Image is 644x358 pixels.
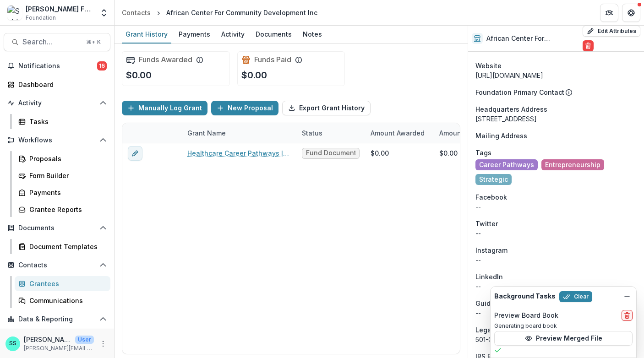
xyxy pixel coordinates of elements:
[475,219,498,228] span: Twitter
[4,59,110,73] button: Notifications16
[494,312,558,320] h2: Preview Board Book
[583,26,640,37] button: Edit Attributes
[475,131,527,141] span: Mailing Address
[622,4,640,22] button: Get Help
[29,171,103,180] div: Form Builder
[122,8,151,17] div: Contacts
[29,117,103,126] div: Tasks
[475,87,564,97] p: Foundation Primary Contact
[600,4,618,22] button: Partners
[296,123,365,143] div: Status
[475,298,507,308] span: Guidestar
[475,335,637,344] div: 501-C3
[26,4,94,14] div: [PERSON_NAME] Family Foundation
[126,68,152,82] p: $0.00
[622,291,633,302] button: Dismiss
[18,80,103,89] div: Dashboard
[475,71,543,79] a: [URL][DOMAIN_NAME]
[475,61,502,71] span: Website
[282,101,371,115] button: Export Grant History
[18,62,97,70] span: Notifications
[18,315,96,323] span: Data & Reporting
[118,6,321,19] nav: breadcrumb
[166,8,317,17] div: African Center For Community Development Inc
[24,335,71,344] p: [PERSON_NAME]
[475,282,637,291] div: --
[299,26,326,43] a: Notes
[18,136,96,144] span: Workflows
[494,322,633,330] p: Generating board book
[15,114,110,129] a: Tasks
[26,14,56,22] span: Foundation
[182,128,231,138] div: Grant Name
[4,96,110,110] button: Open Activity
[475,228,637,238] div: --
[9,341,16,347] div: Stephanie Schlecht
[475,325,516,335] span: Legal Status
[486,35,579,43] h2: African Center For Community Development Inc
[241,68,267,82] p: $0.00
[175,26,214,43] a: Payments
[252,27,295,41] div: Documents
[254,55,291,64] h2: Funds Paid
[22,38,81,46] span: Search...
[4,258,110,272] button: Open Contacts
[439,148,458,158] div: $0.00
[29,188,103,197] div: Payments
[15,151,110,166] a: Proposals
[494,293,556,300] h2: Background Tasks
[434,123,502,143] div: Amount Paid
[4,312,110,326] button: Open Data & Reporting
[365,123,434,143] div: Amount Awarded
[97,61,107,71] span: 16
[4,133,110,147] button: Open Workflows
[218,26,248,43] a: Activity
[475,255,637,265] div: --
[15,185,110,200] a: Payments
[98,338,109,349] button: More
[4,221,110,235] button: Open Documents
[296,128,328,138] div: Status
[15,202,110,217] a: Grantee Reports
[128,146,142,161] button: edit
[29,154,103,163] div: Proposals
[475,202,637,212] div: --
[175,27,214,41] div: Payments
[475,272,503,282] span: LinkedIn
[494,331,633,346] button: Preview Merged File
[18,99,96,107] span: Activity
[545,161,600,169] span: Entrepreneurship
[29,296,103,305] div: Communications
[24,344,94,353] p: [PERSON_NAME][EMAIL_ADDRESS][DOMAIN_NAME]
[122,26,171,43] a: Grant History
[29,205,103,214] div: Grantee Reports
[29,242,103,251] div: Document Templates
[122,101,207,115] button: Manually Log Grant
[306,149,355,157] span: Fund Document
[15,276,110,291] a: Grantees
[18,224,96,232] span: Documents
[439,128,480,138] p: Amount Paid
[15,293,110,308] a: Communications
[118,6,154,19] a: Contacts
[211,101,278,115] button: New Proposal
[4,33,110,51] button: Search...
[475,245,508,255] span: Instagram
[622,310,633,321] button: delete
[84,37,103,47] div: ⌘ + K
[122,27,171,41] div: Grant History
[218,27,248,41] div: Activity
[583,40,594,51] button: Delete
[475,104,547,114] span: Headquarters Address
[559,291,592,302] button: Clear
[479,176,508,184] span: Strategic
[29,279,103,288] div: Grantees
[299,27,326,41] div: Notes
[4,77,110,92] a: Dashboard
[15,168,110,183] a: Form Builder
[182,123,296,143] div: Grant Name
[479,161,534,169] span: Career Pathways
